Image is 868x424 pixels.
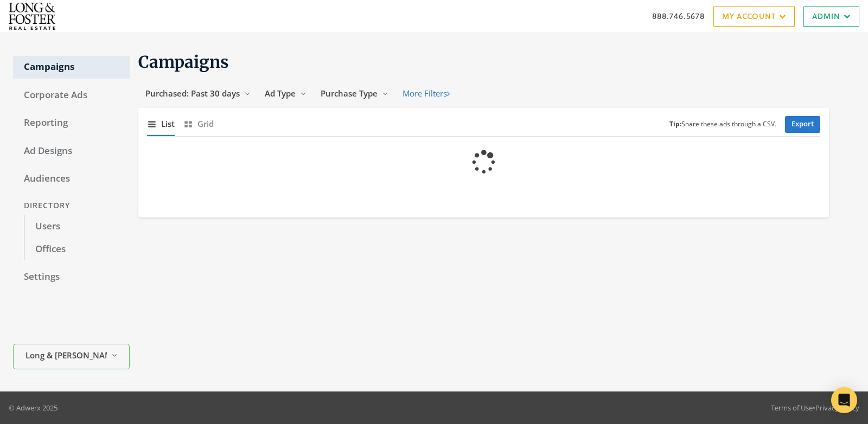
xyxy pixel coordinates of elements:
a: Campaigns [13,56,130,79]
button: More Filters [395,83,457,104]
a: Offices [24,238,130,261]
span: Long & [PERSON_NAME] [25,349,107,362]
button: Grid [183,112,214,136]
a: Audiences [13,168,130,190]
button: Long & [PERSON_NAME] [13,344,130,369]
a: My Account [713,7,795,27]
span: List [161,118,175,130]
a: Settings [13,266,130,288]
a: 888.746.5678 [652,10,705,22]
div: Open Intercom Messenger [831,387,857,413]
button: Purchased: Past 30 days [138,83,258,104]
button: List [147,112,175,136]
a: Reporting [13,112,130,134]
img: Adwerx [9,3,55,30]
b: Tip: [669,119,681,129]
a: Export [785,116,820,133]
span: Grid [197,118,214,130]
a: Corporate Ads [13,84,130,107]
a: Terms of Use [771,403,813,413]
span: Purchased: Past 30 days [145,88,240,99]
a: Admin [803,7,859,27]
span: Purchase Type [321,88,378,99]
a: Users [24,215,130,238]
p: © Adwerx 2025 [9,402,58,413]
div: • [771,402,859,413]
button: Purchase Type [314,83,395,104]
a: Privacy Policy [815,403,859,413]
span: Ad Type [265,88,296,99]
a: Ad Designs [13,140,130,163]
small: Share these ads through a CSV. [669,119,776,130]
button: Ad Type [258,83,314,104]
span: Campaigns [138,52,229,72]
div: Directory [13,196,130,216]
